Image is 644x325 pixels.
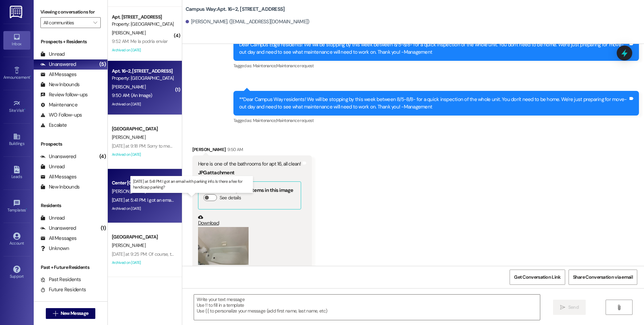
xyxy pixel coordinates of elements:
[40,91,88,98] div: Review follow-ups
[233,61,639,71] div: Tagged as:
[112,75,174,82] div: Property: [GEOGRAPHIC_DATA]
[253,118,276,123] span: Maintenance ,
[111,150,175,159] div: Archived on [DATE]
[40,101,77,108] div: Maintenance
[3,197,30,216] a: Templates •
[40,7,101,17] label: Viewing conversations for
[198,227,249,265] button: Zoom image
[34,264,107,271] div: Past + Future Residents
[40,235,76,242] div: All Messages
[3,264,30,282] a: Support
[198,215,301,226] a: Download
[34,202,107,209] div: Residents
[133,179,250,190] p: [DATE] at 5:41 PM: I got an email with parking info. Is there a fee for handicap parking?
[40,183,79,191] div: New Inbounds
[40,81,79,88] div: New Inbounds
[53,311,58,316] i: 
[514,274,560,281] span: Get Conversation Link
[10,6,24,18] img: ResiDesk Logo
[111,258,175,267] div: Archived on [DATE]
[112,197,277,203] div: [DATE] at 5:41 PM: I got an email with parking info. Is there a fee for handicap parking?
[112,125,174,132] div: [GEOGRAPHIC_DATA]
[198,169,234,176] b: JPG attachment
[98,59,107,70] div: (5)
[61,310,88,317] span: New Message
[111,46,175,54] div: Archived on [DATE]
[112,92,152,98] div: 9:50 AM: (An Image)
[99,223,107,233] div: (1)
[40,61,76,68] div: Unanswered
[40,245,69,252] div: Unknown
[192,146,312,155] div: [PERSON_NAME]
[3,131,30,149] a: Buildings
[40,51,65,58] div: Unread
[40,163,65,170] div: Unread
[112,233,174,241] div: [GEOGRAPHIC_DATA]
[111,100,175,108] div: Archived on [DATE]
[34,38,107,45] div: Prospects + Residents
[239,96,628,110] div: **Dear Campus Way residents! We will be stopping by this week between 8/5-8/8- for a quick inspec...
[573,274,633,281] span: Share Conversation via email
[98,151,107,162] div: (4)
[233,116,639,125] div: Tagged as:
[24,107,25,112] span: •
[239,41,628,56] div: Dear Campus Edge residents! We will be stopping by this week between 8/5-8/8- for a quick inspect...
[34,141,107,148] div: Prospects
[203,187,293,194] b: ResiDesk recognized items in this image
[3,31,30,49] a: Inbox
[3,98,30,116] a: Site Visit •
[616,305,621,310] i: 
[111,204,175,213] div: Archived on [DATE]
[112,242,146,248] span: [PERSON_NAME]
[3,230,30,249] a: Account
[569,270,637,285] button: Share Conversation via email
[226,146,243,153] div: 9:50 AM
[40,225,76,232] div: Unanswered
[93,20,97,25] i: 
[26,207,27,211] span: •
[276,118,314,123] span: Maintenance request
[186,18,310,25] div: [PERSON_NAME]. ([EMAIL_ADDRESS][DOMAIN_NAME])
[253,63,276,69] span: Maintenance ,
[510,270,565,285] button: Get Conversation Link
[553,300,586,315] button: Send
[560,305,565,310] i: 
[112,251,232,257] div: [DATE] at 9:25 PM: Of course, thanks for walking me through it
[568,304,579,311] span: Send
[40,215,65,222] div: Unread
[198,160,301,168] div: Here is one of the bathrooms for apt 16, all clean!
[43,17,90,28] input: All communities
[112,30,146,36] span: [PERSON_NAME]
[30,74,31,79] span: •
[46,308,96,319] button: New Message
[3,164,30,182] a: Leads
[112,179,174,186] div: Center [GEOGRAPHIC_DATA]
[220,194,241,201] label: See details
[40,111,82,119] div: WO Follow-ups
[40,286,86,293] div: Future Residents
[112,38,167,44] div: 9:52 AM: Me la podría enviar
[112,14,174,21] div: Apt. [STREET_ADDRESS]
[112,134,146,140] span: [PERSON_NAME]
[276,63,314,69] span: Maintenance request
[40,122,67,129] div: Escalate
[40,71,76,78] div: All Messages
[186,6,285,13] b: Campus Way: Apt. 16~2, [STREET_ADDRESS]
[112,21,174,28] div: Property: [GEOGRAPHIC_DATA]
[112,188,146,194] span: [PERSON_NAME]
[112,84,146,90] span: [PERSON_NAME]
[40,173,76,180] div: All Messages
[112,68,174,75] div: Apt. 16~2, [STREET_ADDRESS]
[40,153,76,160] div: Unanswered
[40,276,81,283] div: Past Residents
